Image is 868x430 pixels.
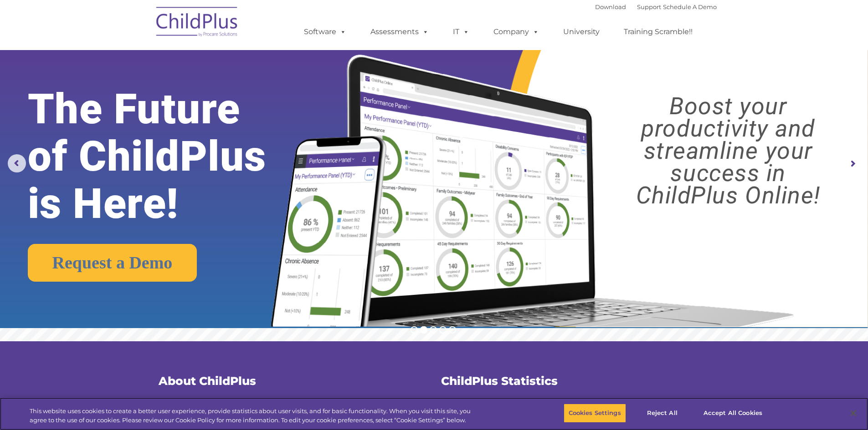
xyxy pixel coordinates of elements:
button: Accept All Cookies [699,404,767,423]
rs-layer: Boost your productivity and streamline your success in ChildPlus Online! [600,95,857,207]
span: About ChildPlus [159,374,256,388]
img: ChildPlus by Procare Solutions [152,0,243,46]
a: Support [637,3,661,10]
a: IT [444,23,478,41]
rs-layer: The Future of ChildPlus is Here! [28,86,305,228]
button: Reject All [634,404,691,423]
button: Close [843,403,863,423]
span: ChildPlus Statistics [441,374,558,388]
font: | [595,3,717,10]
a: Training Scramble!! [615,23,702,41]
a: Request a Demo [28,244,197,282]
a: Software [295,23,355,41]
button: Cookies Settings [564,404,626,423]
a: Download [595,3,626,10]
a: Company [484,23,548,41]
a: Assessments [361,23,438,41]
div: This website uses cookies to create a better user experience, provide statistics about user visit... [30,407,478,425]
a: Schedule A Demo [663,3,717,10]
a: University [554,23,609,41]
